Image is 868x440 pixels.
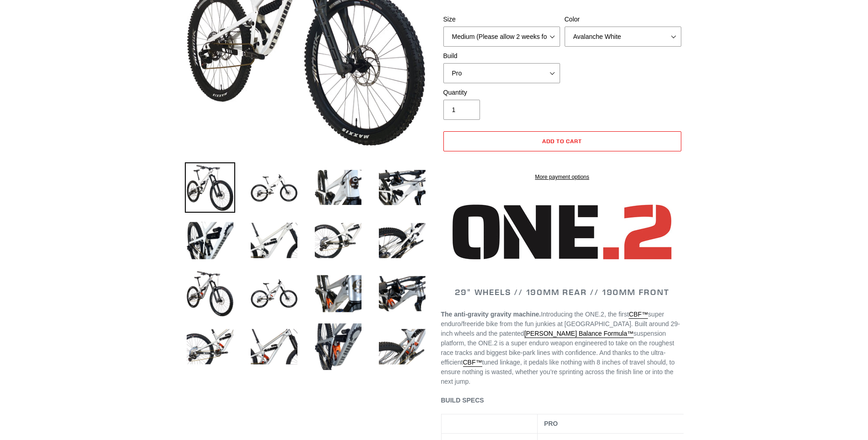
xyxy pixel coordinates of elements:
[249,162,299,213] img: Load image into Gallery viewer, ONE.2 Super Enduro - Complete Bike
[443,131,681,151] button: Add to cart
[377,215,427,266] img: Load image into Gallery viewer, ONE.2 Super Enduro - Complete Bike
[249,322,299,372] img: Load image into Gallery viewer, ONE.2 Super Enduro - Complete Bike
[443,173,681,181] a: More payment options
[541,311,629,318] span: Introducing the ONE.2, the first
[455,287,669,297] span: 29" WHEELS // 190MM REAR // 190MM FRONT
[313,215,363,266] img: Load image into Gallery viewer, ONE.2 Super Enduro - Complete Bike
[249,215,299,266] img: Load image into Gallery viewer, ONE.2 Super Enduro - Complete Bike
[185,322,235,372] img: Load image into Gallery viewer, ONE.2 Super Enduro - Complete Bike
[249,268,299,319] img: Load image into Gallery viewer, ONE.2 Super Enduro - Complete Bike
[185,215,235,266] img: Load image into Gallery viewer, ONE.2 Super Enduro - Complete Bike
[185,268,235,319] img: Load image into Gallery viewer, ONE.2 Super Enduro - Complete Bike
[441,330,674,366] span: suspension platform, the ONE.2 is a super enduro weapon engineered to take on the roughest race t...
[441,311,680,337] span: super enduro/freeride bike from the fun junkies at [GEOGRAPHIC_DATA]. Built around 29-inch wheels...
[377,162,427,213] img: Load image into Gallery viewer, ONE.2 Super Enduro - Complete Bike
[443,88,560,97] label: Quantity
[313,268,363,319] img: Load image into Gallery viewer, ONE.2 Super Enduro - Complete Bike
[524,330,634,338] a: [PERSON_NAME] Balance Formula™
[443,51,560,61] label: Build
[185,162,235,213] img: Load image into Gallery viewer, ONE.2 Super Enduro - Complete Bike
[565,15,681,24] label: Color
[313,322,363,372] img: Load image into Gallery viewer, ONE.2 Super Enduro - Complete Bike
[629,311,648,319] a: CBF™
[377,268,427,319] img: Load image into Gallery viewer, ONE.2 Super Enduro - Complete Bike
[443,15,560,24] label: Size
[441,359,675,385] span: tuned linkage, it pedals like nothing with 8 inches of travel should, to ensure nothing is wasted...
[441,311,541,318] strong: The anti-gravity gravity machine.
[441,397,484,404] span: BUILD SPECS
[313,162,363,213] img: Load image into Gallery viewer, ONE.2 Super Enduro - Complete Bike
[377,322,427,372] img: Load image into Gallery viewer, ONE.2 Super Enduro - Complete Bike
[542,138,582,145] span: Add to cart
[463,359,482,367] a: CBF™
[544,420,558,427] strong: PRO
